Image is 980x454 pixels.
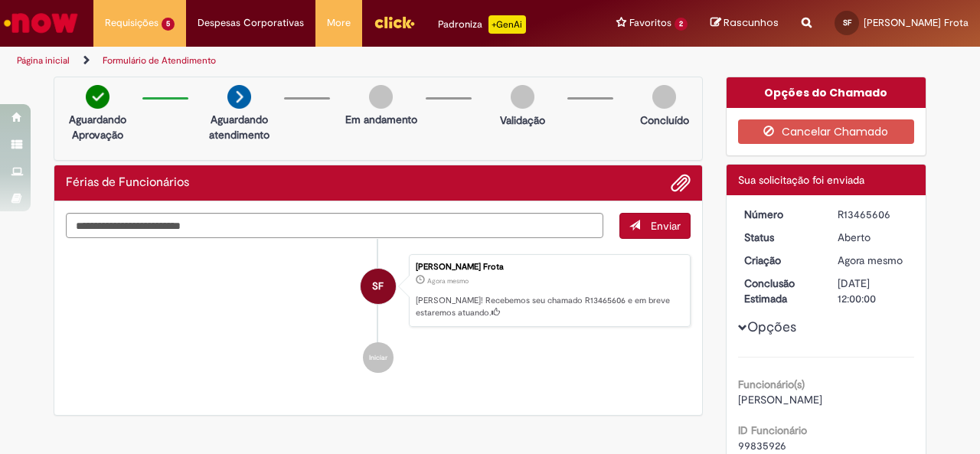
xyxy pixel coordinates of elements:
[619,213,691,239] button: Enviar
[724,15,779,30] span: Rascunhos
[416,263,682,272] div: [PERSON_NAME] Frota
[66,239,691,389] ul: Histórico de tíquete
[327,15,351,31] span: More
[738,439,786,452] span: 99835926
[671,173,691,193] button: Adicionar anexos
[738,173,864,187] span: Sua solicitação foi enviada
[202,112,276,142] p: Aguardando atendimento
[651,219,681,233] span: Enviar
[66,254,691,328] li: Sabrina Esteves Frota
[374,11,415,34] img: click_logo_yellow_360x200.png
[838,253,903,267] time: 31/08/2025 11:46:12
[838,230,909,245] div: Aberto
[66,213,603,238] textarea: Digite sua mensagem aqui...
[511,85,534,109] img: img-circle-grey.png
[103,54,216,67] a: Formulário de Atendimento
[838,253,909,268] div: 31/08/2025 11:46:12
[227,85,251,109] img: arrow-next.png
[361,269,396,304] div: Sabrina Esteves Frota
[733,207,827,222] dt: Número
[60,112,135,142] p: Aguardando Aprovação
[66,176,189,190] h2: Férias de Funcionários Histórico de tíquete
[488,15,526,34] p: +GenAi
[675,18,688,31] span: 2
[345,112,417,127] p: Em andamento
[738,119,915,144] button: Cancelar Chamado
[738,423,807,437] b: ID Funcionário
[17,54,70,67] a: Página inicial
[372,268,384,305] span: SF
[864,16,969,29] span: [PERSON_NAME] Frota
[738,377,805,391] b: Funcionário(s)
[416,295,682,318] p: [PERSON_NAME]! Recebemos seu chamado R13465606 e em breve estaremos atuando.
[838,276,909,306] div: [DATE] 12:00:00
[733,230,827,245] dt: Status
[198,15,304,31] span: Despesas Corporativas
[86,85,109,109] img: check-circle-green.png
[427,276,469,286] span: Agora mesmo
[2,8,80,38] img: ServiceNow
[629,15,671,31] span: Favoritos
[369,85,393,109] img: img-circle-grey.png
[500,113,545,128] p: Validação
[640,113,689,128] p: Concluído
[438,15,526,34] div: Padroniza
[427,276,469,286] time: 31/08/2025 11:46:12
[710,16,779,31] a: Rascunhos
[652,85,676,109] img: img-circle-grey.png
[838,253,903,267] span: Agora mesmo
[11,47,642,75] ul: Trilhas de página
[738,393,822,407] span: [PERSON_NAME]
[105,15,158,31] span: Requisições
[733,253,827,268] dt: Criação
[162,18,175,31] span: 5
[838,207,909,222] div: R13465606
[843,18,851,28] span: SF
[727,77,926,108] div: Opções do Chamado
[733,276,827,306] dt: Conclusão Estimada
